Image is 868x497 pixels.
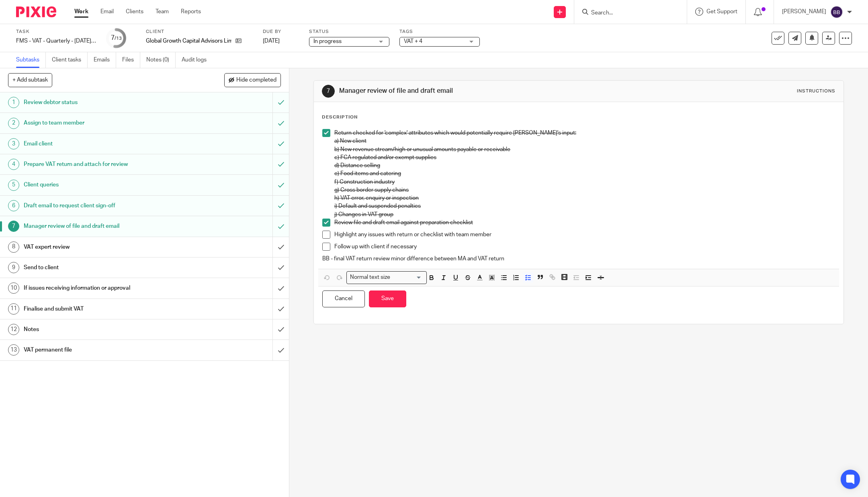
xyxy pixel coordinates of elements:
h1: Manager review of file and draft email [24,220,184,232]
span: Normal text size [348,273,392,282]
div: 12 [8,324,19,335]
button: Save [369,290,406,308]
a: Notes (0) [146,52,176,68]
a: Files [122,52,140,68]
button: + Add subtask [8,73,52,87]
div: 2 [8,118,19,129]
div: 9 [8,262,19,273]
a: Audit logs [182,52,213,68]
div: 6 [8,200,19,211]
h1: Review debtor status [24,96,184,108]
div: 11 [8,303,19,315]
p: j) Changes in VAT group [334,211,835,219]
h1: Client queries [24,179,184,191]
h1: If issues receiving information or approval [24,282,184,294]
div: 13 [8,344,19,356]
a: Emails [94,52,116,68]
p: [PERSON_NAME] [782,8,826,16]
h1: Send to client [24,262,184,274]
label: Due by [263,29,299,35]
span: VAT + 4 [404,39,422,44]
div: 8 [8,241,19,253]
div: Search for option [346,271,427,284]
label: Tags [399,29,480,35]
small: /13 [115,36,122,41]
div: 5 [8,180,19,191]
h1: Notes [24,323,184,335]
span: Get Support [706,9,737,14]
p: Highlight any issues with return or checklist with team member [334,231,835,239]
p: Global Growth Capital Advisors Limited [146,37,231,45]
h1: VAT expert review [24,241,184,253]
span: Hide completed [236,77,276,84]
div: 4 [8,159,19,170]
div: 3 [8,138,19,149]
div: 7 [322,85,335,98]
label: Client [146,29,253,35]
a: Team [156,8,169,16]
span: [DATE] [263,38,280,44]
input: Search for option [393,273,422,282]
label: Task [16,29,96,35]
div: 1 [8,97,19,108]
a: Reports [181,8,201,16]
div: 7 [111,33,122,43]
p: Description [322,114,358,121]
h1: Assign to team member [24,117,184,129]
h1: Manager review of file and draft email [339,87,596,95]
a: Email [100,8,114,16]
p: BB - final VAT return review minor difference between MA and VAT return [322,255,835,263]
input: Search [590,10,663,17]
span: In progress [313,39,342,44]
div: 10 [8,282,19,294]
a: Clients [126,8,143,16]
a: Client tasks [52,52,88,68]
h1: Draft email to request client sign-off [24,200,184,212]
div: FMS - VAT - Quarterly - July - September, 2025 [16,37,96,45]
div: FMS - VAT - Quarterly - [DATE] - [DATE] [16,37,96,45]
p: Return checked for 'complex' attributes which would potentially require [PERSON_NAME]'s input: a)... [334,129,835,211]
h1: Email client [24,138,184,150]
h1: Prepare VAT return and attach for review [24,158,184,170]
h1: Finalise and submit VAT [24,303,184,315]
div: Instructions [797,88,835,94]
p: Review file and draft email against preparation checklist [334,219,835,227]
a: Work [74,8,88,16]
h1: VAT permanent file [24,344,184,356]
button: Hide completed [224,73,281,87]
img: Pixie [16,6,56,17]
div: 7 [8,221,19,232]
a: Subtasks [16,52,46,68]
button: Cancel [322,290,365,308]
p: Follow up with client if necessary [334,243,835,251]
img: svg%3E [830,6,843,18]
label: Status [309,29,389,35]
